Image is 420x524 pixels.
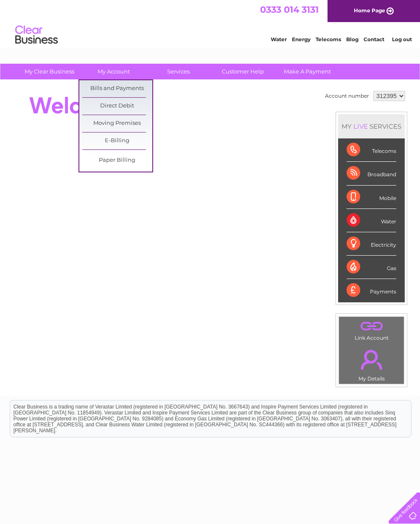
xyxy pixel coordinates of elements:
[347,186,396,209] div: Mobile
[339,343,404,384] td: My Details
[82,98,152,115] a: Direct Debit
[82,152,152,169] a: Paper Billing
[10,5,411,41] div: Clear Business is a trading name of Verastar Limited (registered in [GEOGRAPHIC_DATA] No. 3667643...
[271,36,287,42] a: Water
[15,22,58,48] img: logo.png
[364,36,384,42] a: Contact
[260,4,319,15] a: 0333 014 3131
[208,64,278,79] a: Customer Help
[341,319,402,334] a: .
[341,345,402,375] a: .
[82,80,152,97] a: Bills and Payments
[82,132,152,149] a: E-Billing
[79,64,149,79] a: My Account
[347,162,396,185] div: Broadband
[272,64,342,79] a: Make A Payment
[346,36,358,42] a: Blog
[347,279,396,302] div: Payments
[347,256,396,279] div: Gas
[316,36,341,42] a: Telecoms
[339,316,404,343] td: Link Account
[347,232,396,256] div: Electricity
[352,122,370,130] div: LIVE
[82,115,152,132] a: Moving Premises
[392,36,412,42] a: Log out
[323,89,371,103] td: Account number
[347,209,396,232] div: Water
[292,36,311,42] a: Energy
[14,64,84,79] a: My Clear Business
[143,64,213,79] a: Services
[338,114,405,138] div: MY SERVICES
[347,138,396,162] div: Telecoms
